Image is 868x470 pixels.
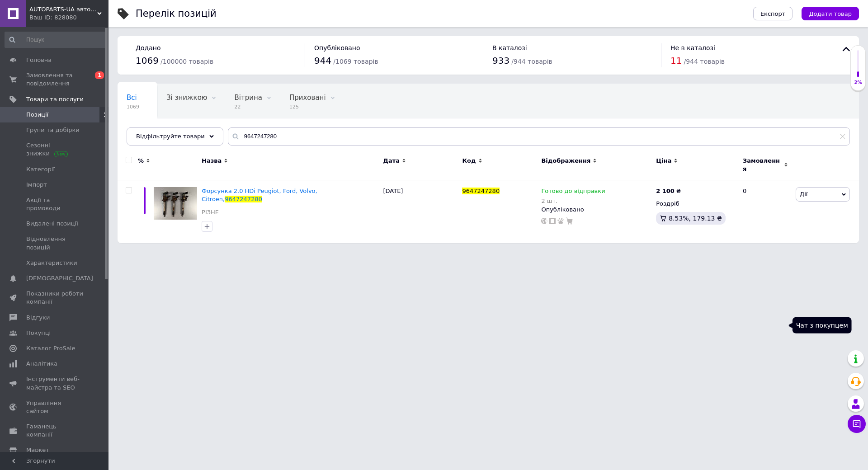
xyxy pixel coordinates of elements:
[26,344,75,352] span: Каталог ProSale
[26,329,51,337] span: Покупці
[333,58,378,65] span: / 1069 товарів
[793,317,852,334] div: Чат з покупцем
[669,215,722,222] span: 8.53%, 179.13 ₴
[166,94,207,102] span: Зі знижкою
[541,197,605,204] div: 2 шт.
[95,71,104,79] span: 1
[541,157,590,165] span: Відображення
[809,10,852,17] span: Додати товар
[511,58,552,65] span: / 944 товарів
[26,314,50,322] span: Відгуки
[234,103,262,110] span: 22
[541,188,605,197] span: Готово до відправки
[26,446,49,454] span: Маркет
[202,157,222,165] span: Назва
[462,188,500,194] span: 9647247280
[26,274,93,282] span: [DEMOGRAPHIC_DATA]
[802,7,859,20] button: Додати товар
[202,188,317,202] span: Форсунка 2.0 HDi Peugiot, Ford, Volvo, Citroen,
[127,128,174,136] span: Опубліковані
[462,157,476,165] span: Код
[670,44,715,52] span: Не в каталозі
[656,200,735,208] div: Роздріб
[234,94,262,102] span: Вітрина
[127,94,137,102] span: Всі
[202,188,317,202] a: Форсунка 2.0 HDi Peugiot, Ford, Volvo, Citroen,9647247280
[656,188,675,194] b: 2 100
[289,94,326,102] span: Приховані
[136,133,205,140] span: Відфільтруйте товари
[202,208,219,216] a: РІЗНЕ
[26,111,48,119] span: Позиції
[314,55,331,66] span: 944
[26,126,80,134] span: Групи та добірки
[383,157,400,165] span: Дата
[656,157,671,165] span: Ціна
[800,191,807,197] span: Дії
[26,95,84,103] span: Товари та послуги
[136,55,159,66] span: 1069
[743,157,782,173] span: Замовлення
[5,32,106,48] input: Пошук
[26,360,57,368] span: Аналітика
[753,7,793,20] button: Експорт
[26,141,84,158] span: Сезонні знижки
[136,9,217,19] div: Перелік позицій
[656,187,681,195] div: ₴
[26,399,84,415] span: Управління сайтом
[851,80,865,86] div: 2%
[26,375,84,391] span: Інструменти веб-майстра та SEO
[381,180,460,243] div: [DATE]
[29,5,97,14] span: AUTOPARTS-UA авторозборка SKODA OCTAVIA A5
[154,187,197,220] img: Форсунка 2.0 HDi Peugiot , Ford , Volvo , Citroen , 9647247280
[541,206,651,214] div: Опубліковано
[26,56,52,64] span: Головна
[225,196,262,202] span: 9647247280
[26,259,77,267] span: Характеристики
[26,220,78,228] span: Видалені позиції
[26,423,84,439] span: Гаманець компанії
[26,196,84,212] span: Акції та промокоди
[26,235,84,251] span: Відновлення позицій
[492,44,527,52] span: В каталозі
[670,55,682,66] span: 11
[26,165,55,174] span: Категорії
[138,157,144,165] span: %
[127,103,139,110] span: 1069
[26,290,84,306] span: Показники роботи компанії
[160,58,213,65] span: / 100000 товарів
[26,71,84,88] span: Замовлення та повідомлення
[492,55,509,66] span: 933
[26,181,47,189] span: Імпорт
[29,14,108,22] div: Ваш ID: 828080
[136,44,160,52] span: Додано
[760,10,786,17] span: Експорт
[737,180,793,243] div: 0
[684,58,725,65] span: / 944 товарів
[314,44,360,52] span: Опубліковано
[228,127,850,146] input: Пошук по назві позиції, артикулу і пошуковим запитам
[848,415,866,433] button: Чат з покупцем
[289,103,326,110] span: 125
